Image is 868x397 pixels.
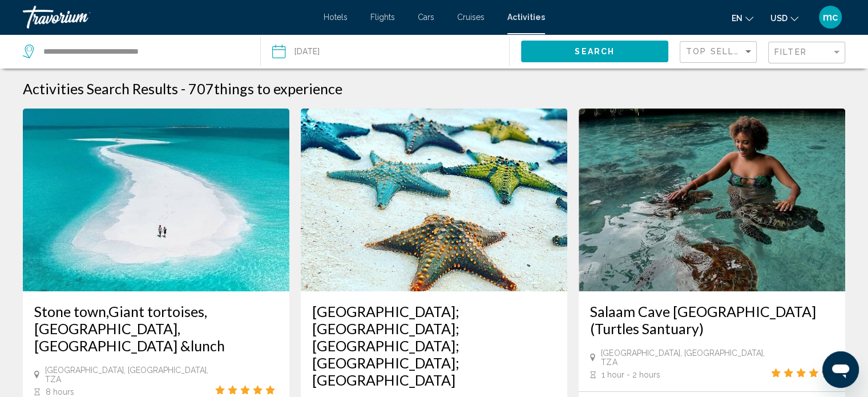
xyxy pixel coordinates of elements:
[686,47,752,56] span: Top Sellers
[324,13,348,22] a: Hotels
[23,6,312,29] a: Travorium
[23,109,289,291] img: fc.jpg
[774,47,807,57] span: Filter
[23,80,178,97] h1: Activities Search Results
[188,80,342,97] h2: 707
[822,351,859,388] iframe: Button to launch messaging window
[418,13,434,22] a: Cars
[579,109,845,291] img: 7c.jpg
[823,11,838,23] span: mc
[768,41,845,65] button: Filter
[770,10,798,26] button: Change currency
[770,14,788,23] span: USD
[45,366,215,384] span: [GEOGRAPHIC_DATA], [GEOGRAPHIC_DATA], TZA
[214,80,342,97] span: things to experience
[301,109,567,291] img: a4.jpg
[312,303,556,388] a: [GEOGRAPHIC_DATA]; [GEOGRAPHIC_DATA]; [GEOGRAPHIC_DATA]; [GEOGRAPHIC_DATA]; [GEOGRAPHIC_DATA]
[46,387,74,396] span: 8 hours
[601,370,660,379] span: 1 hour - 2 hours
[686,47,753,57] mat-select: Sort by
[815,5,845,29] button: User Menu
[732,14,742,23] span: en
[521,41,668,62] button: Search
[575,47,615,57] span: Search
[34,303,278,354] a: Stone town,Giant tortoises,[GEOGRAPHIC_DATA],[GEOGRAPHIC_DATA] &lunch
[590,303,834,337] a: Salaam Cave [GEOGRAPHIC_DATA] (Turtles Santuary)
[601,348,771,367] span: [GEOGRAPHIC_DATA], [GEOGRAPHIC_DATA], TZA
[507,13,545,22] a: Activities
[732,10,753,26] button: Change language
[181,80,185,97] span: -
[457,13,485,22] a: Cruises
[370,13,395,22] a: Flights
[272,34,510,69] button: Date: Aug 13, 2025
